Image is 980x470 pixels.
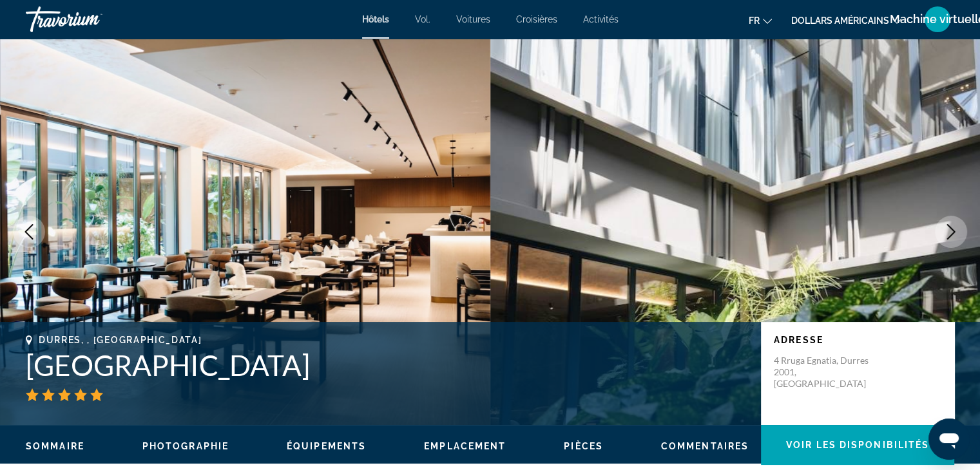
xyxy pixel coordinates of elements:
a: Travorium [26,3,155,36]
button: Photographie [142,440,229,452]
span: Commentaires [661,441,749,451]
button: Commentaires [661,440,749,452]
span: Équipements [287,441,366,451]
span: Photographie [142,441,229,451]
p: Adresse [774,335,941,345]
iframe: Bouton de lancement de la fenêtre de messagerie [928,418,970,460]
h1: [GEOGRAPHIC_DATA] [26,348,748,382]
span: Sommaire [26,441,84,451]
button: Menu utilisateur [921,6,954,33]
a: Voitures [456,14,490,24]
button: Emplacement [424,440,506,452]
a: Activités [583,14,619,24]
button: Changer de devise [791,11,901,30]
button: Previous image [13,216,45,248]
span: Pièces [564,441,603,451]
button: Changer de langue [749,11,772,30]
button: Next image [935,216,967,248]
a: Croisières [516,14,557,24]
p: 4 Rruga Egnatia, Durres 2001, [GEOGRAPHIC_DATA] [774,355,877,390]
a: Vol. [415,14,430,24]
button: Pièces [564,440,603,452]
span: Emplacement [424,441,506,451]
button: Voir les disponibilités [761,425,954,465]
button: Équipements [287,440,366,452]
font: fr [749,15,760,26]
span: Voir les disponibilités [786,440,929,450]
font: dollars américains [791,15,889,26]
button: Sommaire [26,440,84,452]
span: Durres, , [GEOGRAPHIC_DATA] [39,335,202,345]
a: Hôtels [362,14,389,24]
